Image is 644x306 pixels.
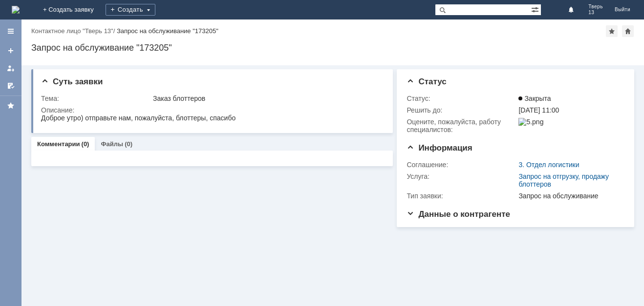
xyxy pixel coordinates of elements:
span: Информация [407,143,472,153]
span: 13 [588,10,603,16]
div: Описание: [41,106,382,114]
img: 5.png [518,118,543,126]
div: Услуга: [407,172,516,180]
span: Данные о контрагенте [407,210,510,219]
span: Статус [407,77,446,86]
span: Закрыта [518,95,551,102]
a: Мои согласования [3,78,19,94]
div: Тип заявки: [407,192,516,200]
a: Контактное лицо "Тверь 13" [31,27,113,35]
div: Создать [106,4,155,16]
div: / [31,27,117,35]
div: Запрос на обслуживание [518,192,620,200]
a: Файлы [101,140,123,148]
div: Сделать домашней страницей [622,25,634,37]
span: Суть заявки [41,77,103,86]
div: Тема: [41,95,151,102]
a: Комментарии [37,140,80,148]
a: Запрос на отгрузку, продажу блоттеров [518,172,609,188]
div: Заказ блоттеров [153,95,380,102]
span: Тверь [588,4,603,10]
span: Расширенный поиск [531,4,541,14]
div: (0) [82,140,89,148]
div: Решить до: [407,106,516,114]
img: logo [12,6,20,14]
span: [DATE] 11:00 [518,106,559,114]
div: Запрос на обслуживание "173205" [31,43,634,53]
div: Добавить в избранное [606,25,618,37]
div: (0) [125,140,132,148]
a: 3. Отдел логистики [518,161,579,169]
div: Oцените, пожалуйста, работу специалистов: [407,118,516,134]
a: Перейти на домашнюю страницу [12,6,20,14]
div: Запрос на обслуживание "173205" [117,27,218,35]
div: Соглашение: [407,161,516,169]
a: Создать заявку [3,43,19,58]
div: Статус: [407,95,516,102]
a: Мои заявки [3,60,19,76]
